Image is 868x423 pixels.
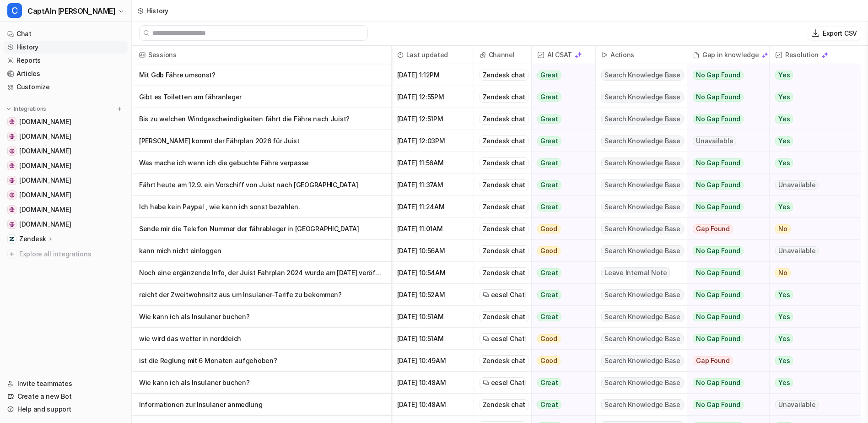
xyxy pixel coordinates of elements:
button: Export CSV [808,27,861,40]
span: No Gap Found [693,180,744,190]
button: Good [532,240,590,262]
span: Yes [775,114,793,124]
button: Yes [770,108,853,130]
img: eeselChat [483,336,489,342]
div: History [146,6,168,16]
span: [DATE] 10:49AM [395,350,470,372]
span: eesel Chat [491,378,525,387]
a: eesel Chat [483,290,523,299]
span: Search Knowledge Base [601,399,684,410]
button: Great [532,174,590,196]
span: [DATE] 10:54AM [395,262,470,284]
div: Zendesk chat [480,245,529,256]
span: Search Knowledge Base [601,289,684,300]
span: Unavailable [775,246,819,255]
span: [DATE] 10:48AM [395,372,470,394]
a: www.frisonaut.de[DOMAIN_NAME] [4,130,128,143]
a: www.nordsee-bike.de[DOMAIN_NAME] [4,115,128,128]
p: Wie kann ich als Insulaner buchen? [139,306,384,328]
a: www.inseltouristik.de[DOMAIN_NAME] [4,174,128,187]
button: No [770,262,853,284]
a: Help and support [4,403,128,416]
span: No Gap Found [693,290,744,299]
span: Gap Found [693,224,733,233]
p: Gibt es Toiletten am fähranleger [139,86,384,108]
button: Yes [770,350,853,372]
span: Search Knowledge Base [601,223,684,234]
img: www.inselfaehre.de [9,163,15,168]
img: eeselChat [483,380,489,386]
button: Yes [770,284,853,306]
span: Yes [775,70,793,80]
img: menu_add.svg [116,106,123,112]
div: Zendesk chat [480,179,529,190]
span: Yes [775,136,793,146]
img: www.inselparker.de [9,222,15,227]
button: No Gap Found [687,174,762,196]
p: Bis zu welchen Windgeschwindigkeiten fährt die Fähre nach Juist? [139,108,384,130]
span: Search Knowledge Base [601,377,684,388]
button: Yes [770,372,853,394]
button: Great [532,306,590,328]
span: Last updated [395,46,470,64]
span: [DATE] 11:24AM [395,196,470,218]
span: Great [537,180,561,190]
p: kann mich nicht einloggen [139,240,384,262]
span: [DOMAIN_NAME] [19,161,71,170]
button: Great [532,130,590,152]
span: [DOMAIN_NAME] [19,205,71,214]
span: Search Knowledge Base [601,311,684,322]
button: Great [532,108,590,130]
button: Great [532,196,590,218]
img: www.frisonaut.de [9,134,15,139]
button: Yes [770,86,853,108]
span: Search Knowledge Base [601,201,684,212]
a: www.inselfaehre.de[DOMAIN_NAME] [4,159,128,172]
span: Great [537,158,561,168]
span: No Gap Found [693,158,744,168]
button: Great [532,284,590,306]
p: [PERSON_NAME] kommt der Fährplan 2026 für Juist [139,130,384,152]
div: Zendesk chat [480,201,529,212]
span: [DATE] 12:55PM [395,86,470,108]
button: No Gap Found [687,328,762,350]
span: Search Knowledge Base [601,114,684,125]
span: eesel Chat [491,334,525,343]
p: Was mache ich wenn ich die gebuchte Fähre verpasse [139,152,384,174]
span: Great [537,114,561,124]
button: No Gap Found [687,196,762,218]
div: Zendesk chat [480,355,529,366]
a: History [4,41,128,54]
span: C [7,3,22,18]
span: Resolution [773,46,857,64]
span: Good [537,356,561,365]
a: www.inselbus-norderney.de[DOMAIN_NAME] [4,145,128,157]
span: [DATE] 11:37AM [395,174,470,196]
span: Yes [775,378,793,387]
span: Search Knowledge Base [601,245,684,256]
p: Mit Gdb Fähre umsonst? [139,64,384,86]
span: Good [537,246,561,255]
span: [DOMAIN_NAME] [19,117,71,126]
span: Great [537,92,561,102]
span: Great [537,312,561,321]
p: Integrations [14,105,46,113]
button: Gap Found [687,218,762,240]
span: AI CSAT [535,46,592,64]
button: Great [532,64,590,86]
div: Gap in knowledge [691,46,766,64]
span: No Gap Found [693,268,744,277]
span: Yes [775,356,793,365]
span: Great [537,290,561,299]
p: ist die Reglung mit 6 Monaten aufgehoben? [139,350,384,372]
button: No Gap Found [687,262,762,284]
p: Ich habe kein Paypal , wie kann ich sonst bezahlen. [139,196,384,218]
span: [DATE] 10:51AM [395,328,470,350]
button: Great [532,262,590,284]
a: Chat [4,27,128,40]
span: Yes [775,92,793,102]
span: [DATE] 10:48AM [395,394,470,416]
span: [DATE] 12:03PM [395,130,470,152]
span: [DOMAIN_NAME] [19,146,71,156]
div: Zendesk chat [480,399,529,410]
